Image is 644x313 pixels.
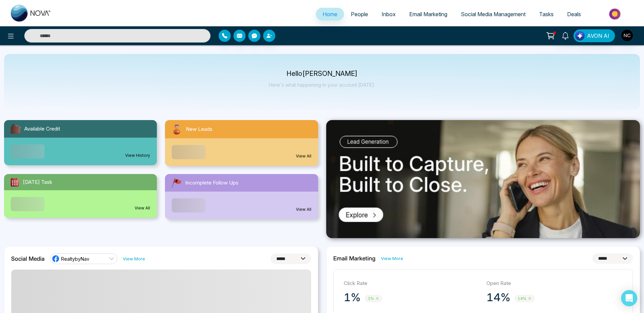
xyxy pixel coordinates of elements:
span: Email Marketing [409,11,447,18]
button: AVON AI [573,29,615,42]
a: View All [296,153,311,159]
span: Social Media Management [461,11,526,18]
h2: Social Media [11,255,45,262]
a: People [344,8,375,21]
span: 1% [365,295,382,303]
span: People [351,11,368,18]
a: Incomplete Follow UpsView All [161,174,322,219]
a: New LeadsView All [161,120,322,166]
span: AVON AI [587,32,609,40]
span: Inbox [382,11,396,18]
span: Tasks [539,11,554,18]
a: View More [123,256,145,262]
span: New Leads [186,125,213,133]
a: View All [296,206,311,212]
span: 14% [514,295,535,303]
a: Inbox [375,8,402,21]
img: Market-place.gif [591,6,640,22]
img: Nova CRM Logo [11,5,51,22]
img: todayTask.svg [9,177,20,188]
img: newLeads.svg [170,123,183,136]
span: Available Credit [24,125,60,133]
p: Click Rate [344,280,480,287]
a: Social Media Management [454,8,532,21]
p: 1% [344,291,361,304]
a: Email Marketing [402,8,454,21]
span: Home [323,11,337,18]
a: Tasks [532,8,560,21]
img: availableCredit.svg [9,123,22,135]
div: Open Intercom Messenger [621,290,637,306]
a: Home [316,8,344,21]
a: View More [381,255,403,262]
h2: Email Marketing [333,255,375,262]
a: View History [125,152,150,159]
p: Here's what happening in your account [DATE]. [269,82,375,88]
span: RealtybyNav [61,256,89,262]
span: Deals [567,11,581,18]
span: [DATE] Task [23,178,52,186]
img: followUps.svg [170,177,183,189]
p: Hello [PERSON_NAME] [269,71,375,77]
p: 14% [486,291,510,304]
a: View All [135,205,150,211]
span: Incomplete Follow Ups [185,179,239,187]
img: User Avatar [621,30,633,41]
img: Lead Flow [575,31,585,40]
a: Deals [560,8,588,21]
img: . [326,120,640,238]
p: Open Rate [486,280,622,287]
